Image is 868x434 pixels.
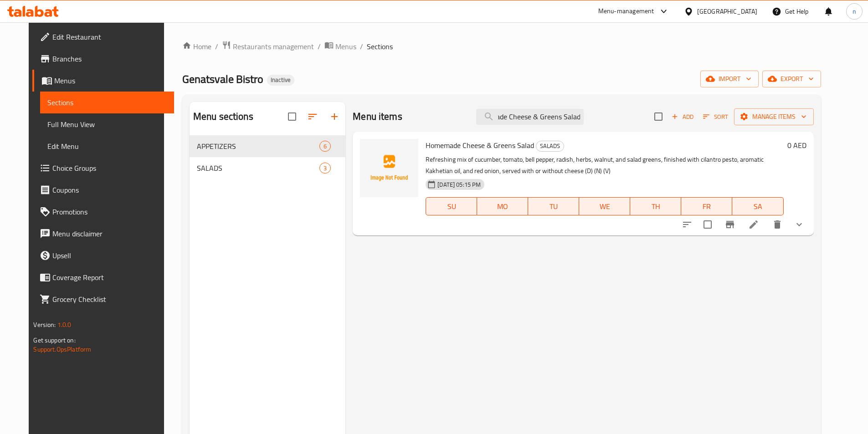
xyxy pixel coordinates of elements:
span: Grocery Checklist [52,294,166,305]
span: 3 [320,164,330,173]
button: import [700,71,759,87]
a: Restaurants management [222,41,314,52]
div: Inactive [267,75,294,86]
button: Sort [701,110,730,124]
span: Select to update [698,215,717,234]
div: items [319,163,331,174]
h2: Menu sections [193,110,253,123]
span: Full Menu View [47,119,166,130]
a: Coverage Report [32,266,174,288]
a: Edit Restaurant [32,26,174,48]
a: Menus [32,70,174,92]
p: Refreshing mix of cucumber, tomato, bell pepper, radish, herbs, walnut, and salad greens, finishe... [426,154,783,177]
button: export [762,71,821,87]
a: Choice Groups [32,157,174,179]
span: Coverage Report [52,272,166,283]
nav: breadcrumb [182,41,821,52]
button: Branch-specific-item [719,214,741,235]
span: Sort sections [302,106,324,128]
span: Promotions [52,206,166,217]
a: Full Menu View [40,113,174,135]
div: APPETIZERS6 [190,135,345,157]
span: Inactive [267,76,294,84]
span: TH [634,200,678,213]
div: items [319,141,331,152]
a: Support.OpsPlatform [33,343,91,355]
span: Version: [33,319,56,331]
a: Sections [40,92,174,113]
button: sort-choices [676,214,698,235]
span: Menus [54,75,166,86]
a: Grocery Checklist [32,288,174,310]
a: Upsell [32,245,174,266]
a: Edit Menu [40,135,174,157]
li: / [318,41,321,52]
button: WE [579,197,630,215]
button: MO [477,197,528,215]
span: Homemade Cheese & Greens Salad [426,138,534,152]
span: FR [685,200,729,213]
span: Add item [668,110,697,124]
span: Menus [335,41,356,52]
span: SU [430,200,473,213]
span: Add [670,112,695,122]
input: search [476,109,584,125]
span: MO [481,200,524,213]
span: SALADS [536,141,564,151]
h2: Menu items [353,110,402,123]
span: APPETIZERS [197,141,319,152]
span: [DATE] 05:15 PM [434,180,484,189]
span: Branches [52,53,166,64]
span: SA [736,200,780,213]
span: 1.0.0 [57,319,72,331]
span: SALADS [197,163,319,174]
span: Upsell [52,250,166,261]
button: SA [732,197,783,215]
span: export [770,73,814,85]
span: WE [583,200,627,213]
button: TU [528,197,579,215]
div: SALADS [536,141,564,152]
button: Add [668,110,697,124]
span: Manage items [741,111,806,123]
span: import [708,73,751,85]
span: Menu disclaimer [52,228,166,239]
div: [GEOGRAPHIC_DATA] [697,6,757,16]
a: Home [182,41,211,52]
button: Manage items [734,108,814,125]
div: SALADS3 [190,157,345,179]
span: Select section [649,107,668,126]
button: delete [766,214,788,235]
span: n [853,6,856,16]
img: Homemade Cheese & Greens Salad [360,139,418,197]
span: TU [532,200,575,213]
button: SU [426,197,477,215]
button: TH [630,197,681,215]
span: Coupons [52,184,166,195]
a: Branches [32,48,174,70]
a: Menus [324,41,356,52]
nav: Menu sections [190,132,345,183]
a: Promotions [32,201,174,223]
a: Menu disclaimer [32,223,174,245]
span: Restaurants management [233,41,314,52]
a: Edit menu item [748,219,759,230]
li: / [360,41,363,52]
h6: 0 AED [787,139,806,152]
span: Edit Menu [47,141,166,152]
button: Add section [324,106,345,128]
span: Genatsvale Bistro [182,69,263,89]
li: / [215,41,218,52]
button: FR [681,197,732,215]
button: show more [788,214,810,235]
span: Select all sections [282,107,302,126]
span: Choice Groups [52,163,166,174]
span: Get support on: [33,334,75,346]
span: Sections [367,41,393,52]
span: Sort items [697,110,734,124]
svg: Show Choices [794,219,805,230]
a: Coupons [32,179,174,201]
div: Menu-management [598,6,654,17]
